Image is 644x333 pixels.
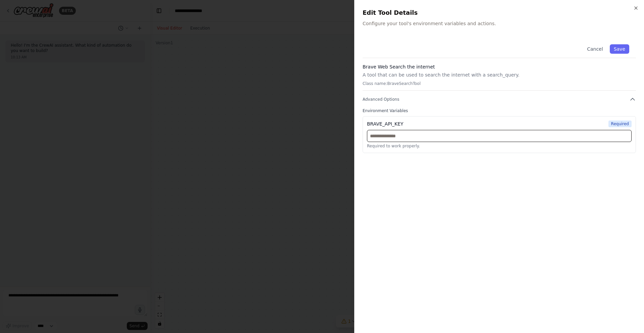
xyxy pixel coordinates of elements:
div: BRAVE_API_KEY [367,121,404,127]
label: Environment Variables [363,108,636,113]
span: Required [608,121,632,127]
p: Configure your tool's environment variables and actions. [363,20,636,27]
button: Save [610,44,629,54]
button: Advanced Options [363,96,636,103]
span: Advanced Options [363,97,399,102]
h3: Brave Web Search the internet [363,63,636,70]
p: A tool that can be used to search the internet with a search_query. [363,72,636,78]
h2: Edit Tool Details [363,8,636,17]
p: Required to work properly. [367,143,632,149]
p: Class name: BraveSearchTool [363,81,636,86]
button: Cancel [583,44,607,54]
